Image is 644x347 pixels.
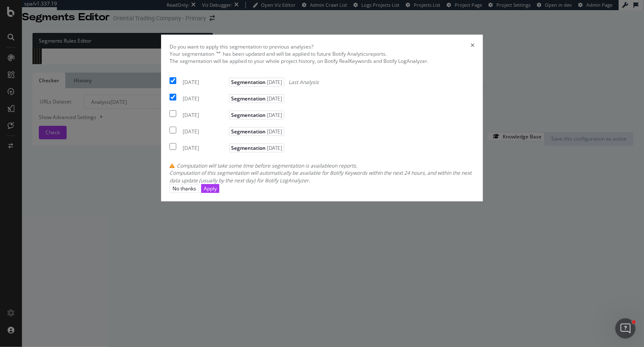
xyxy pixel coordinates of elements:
span: [DATE] [266,111,282,119]
span: Segmentation [229,144,284,152]
div: The segmentation will be applied to your whole project history, on Botify RealKeywords and Botify... [170,57,475,65]
span: Last Analysis [288,79,319,86]
div: [DATE] [183,111,227,119]
span: [DATE] [266,128,282,135]
span: [DATE] [266,79,282,86]
span: Segmentation [229,111,284,119]
div: No thanks [172,185,196,192]
span: Segmentation [229,78,284,87]
div: [DATE] [183,144,227,152]
div: Computation of this segmentation will automatically be available for Botify Keywords within the n... [170,169,475,184]
button: No thanks [170,184,199,193]
div: [DATE] [183,128,227,135]
span: Segmentation [229,127,284,136]
div: Do you want to apply this segmentation to previous analyses? [170,43,313,50]
div: [DATE] [183,79,227,86]
div: [DATE] [183,95,227,102]
div: modal [161,35,483,201]
div: times [471,43,474,50]
span: Segmentation [229,94,284,103]
iframe: Intercom live chat [615,318,636,339]
button: Apply [201,184,219,193]
span: " " [216,50,221,57]
div: Your segmentation has been updated and will be applied to future Botify Analytics reports. [170,50,475,65]
span: Computation will take some time before segmentation is available on reports. [177,162,357,169]
span: [DATE] [266,95,282,102]
div: Apply [204,185,217,192]
span: [DATE] [266,144,282,152]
